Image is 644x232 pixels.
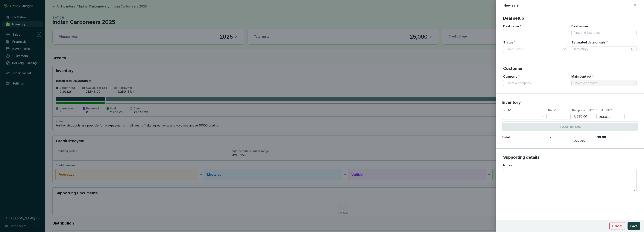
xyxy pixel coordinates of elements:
[503,155,637,160] p: Supporting details
[630,224,637,228] span: Save
[572,40,608,44] label: Estimated date of sale
[502,108,547,112] p: Batch
[574,47,631,51] input: mm/dd/yy
[609,222,625,230] button: Cancel
[548,108,571,112] p: Units
[572,108,593,112] span: Unit price (USD)
[502,135,547,142] p: Total
[596,108,611,112] span: Total (USD)
[571,24,588,28] label: Deal owner
[574,139,595,142] p: AVERAGE
[502,123,638,131] button: + Add line item
[503,3,519,8] h2: New sale
[571,74,594,79] label: Main contact
[503,74,520,79] label: Company
[574,135,595,139] p: -
[548,135,571,142] p: -
[502,100,638,105] p: Inventory
[503,66,637,71] p: Customer
[596,135,623,142] p: $0.00
[503,163,512,167] label: Notes
[503,24,521,28] label: Deal name
[503,40,516,44] label: Status
[628,222,640,230] button: Save
[503,16,637,21] p: Deal setup
[612,224,622,228] span: Cancel
[571,30,637,36] input: First and last name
